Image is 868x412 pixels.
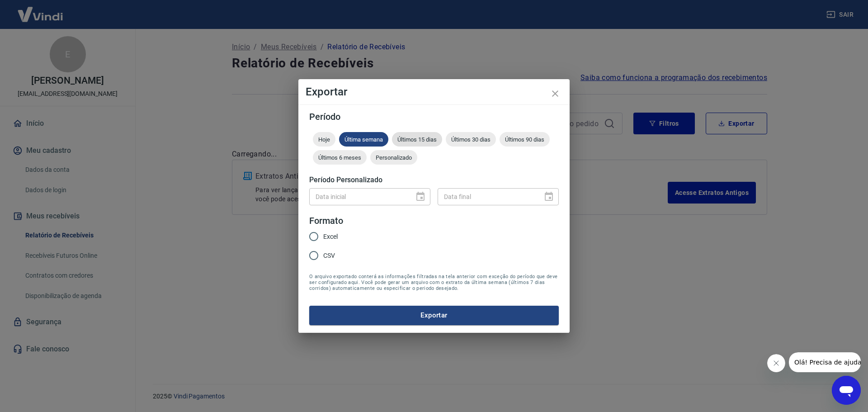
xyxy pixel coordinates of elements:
button: Exportar [309,306,559,325]
span: Excel [323,232,338,242]
iframe: Botão para abrir a janela de mensagens [832,376,861,405]
div: Últimos 6 meses [313,150,367,165]
h5: Período [309,112,559,121]
h5: Período Personalizado [309,175,559,185]
span: O arquivo exportado conterá as informações filtradas na tela anterior com exceção do período que ... [309,274,559,291]
span: Últimos 15 dias [392,136,442,143]
div: Últimos 90 dias [500,132,550,147]
input: DD/MM/YYYY [309,188,408,205]
span: Últimos 30 dias [446,136,496,143]
h4: Exportar [306,86,562,97]
div: Hoje [313,132,335,147]
div: Últimos 30 dias [446,132,496,147]
span: Última semana [339,136,388,143]
span: Olá! Precisa de ajuda? [5,6,76,14]
iframe: Fechar mensagem [767,354,785,372]
legend: Formato [309,214,343,227]
div: Personalizado [370,150,417,165]
input: DD/MM/YYYY [438,188,536,205]
span: Hoje [313,136,335,143]
div: Última semana [339,132,388,147]
button: close [544,83,566,104]
div: Últimos 15 dias [392,132,442,147]
span: Últimos 6 meses [313,154,367,161]
span: CSV [323,251,335,260]
span: Últimos 90 dias [500,136,550,143]
iframe: Mensagem da empresa [789,352,861,372]
span: Personalizado [370,154,417,161]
